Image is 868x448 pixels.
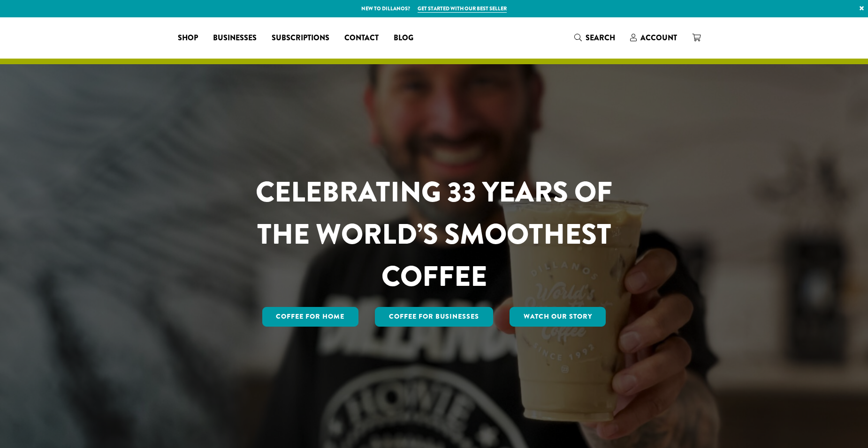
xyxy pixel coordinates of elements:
[640,32,677,43] span: Account
[272,32,329,44] span: Subscriptions
[567,30,623,45] a: Search
[213,32,257,44] span: Businesses
[228,171,640,298] h1: CELEBRATING 33 YEARS OF THE WORLD’S SMOOTHEST COFFEE
[170,30,206,45] a: Shop
[418,5,507,13] a: Get started with our best seller
[344,32,379,44] span: Contact
[262,307,359,327] a: Coffee for Home
[586,32,615,43] span: Search
[375,307,493,327] a: Coffee For Businesses
[394,32,413,44] span: Blog
[510,307,606,327] a: Watch Our Story
[178,32,198,44] span: Shop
